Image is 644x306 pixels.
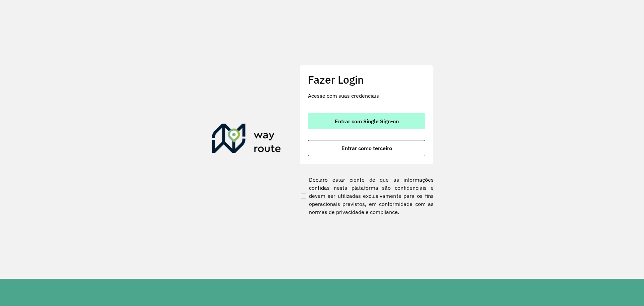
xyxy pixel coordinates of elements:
span: Entrar como terceiro [341,145,392,151]
img: Roteirizador AmbevTech [212,124,281,156]
h2: Fazer Login [308,73,425,86]
button: button [308,113,425,129]
label: Declaro estar ciente de que as informações contidas nesta plataforma são confidenciais e devem se... [300,176,434,216]
span: Entrar com Single Sign-on [335,119,399,124]
button: button [308,140,425,156]
p: Acesse com suas credenciais [308,92,425,100]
